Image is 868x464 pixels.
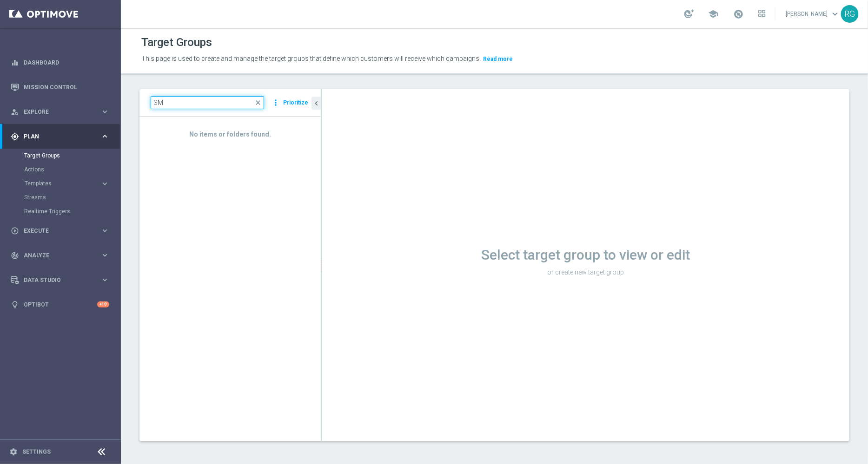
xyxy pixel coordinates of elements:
div: RG [841,5,859,23]
a: Dashboard [24,50,109,75]
button: chevron_left [311,97,321,110]
span: Plan [24,134,100,139]
button: track_changes Analyze keyboard_arrow_right [10,252,110,259]
a: Actions [24,166,97,173]
div: Plan [11,132,100,141]
i: track_changes [11,251,19,260]
div: Templates [24,176,120,190]
i: gps_fixed [11,132,19,141]
div: Explore [11,108,100,116]
input: Quick find group or folder [151,96,264,109]
span: This page is used to create and manage the target groups that define which customers will receive... [141,55,481,62]
h3: No items or folders found. [146,130,314,138]
a: Settings [22,449,51,455]
i: keyboard_arrow_right [100,275,109,284]
i: keyboard_arrow_right [100,132,109,141]
button: play_circle_outline Execute keyboard_arrow_right [10,227,110,235]
a: Streams [24,194,97,201]
div: Data Studio [11,276,100,284]
span: Data Studio [24,277,100,283]
i: keyboard_arrow_right [100,179,109,188]
a: Target Groups [24,152,97,159]
a: Optibot [24,292,97,317]
span: close [254,99,262,106]
i: equalizer [11,59,19,67]
div: Optibot [11,292,109,317]
a: Realtime Triggers [24,208,97,215]
button: Data Studio keyboard_arrow_right [10,276,110,284]
i: keyboard_arrow_right [100,107,109,116]
a: Mission Control [24,75,109,99]
div: Realtime Triggers [24,204,120,218]
i: more_vert [271,96,280,109]
i: chevron_left [312,99,321,108]
div: Streams [24,190,120,204]
div: Actions [24,163,120,176]
div: Target Groups [24,149,120,163]
button: Templates keyboard_arrow_right [24,180,110,187]
p: or create new target group [322,268,849,276]
button: gps_fixed Plan keyboard_arrow_right [10,133,110,140]
div: Templates [25,181,100,186]
a: [PERSON_NAME]keyboard_arrow_down [785,7,841,21]
span: Templates [25,181,91,186]
span: Analyze [24,253,100,258]
button: person_search Explore keyboard_arrow_right [10,108,110,116]
i: person_search [11,108,19,116]
span: Explore [24,109,100,115]
i: play_circle_outline [11,227,19,235]
i: lightbulb [11,301,19,309]
span: keyboard_arrow_down [830,9,840,19]
span: Execute [24,228,100,234]
i: settings [9,448,18,456]
h1: Target Groups [141,36,212,49]
button: equalizer Dashboard [10,59,110,66]
div: Analyze [11,251,100,260]
div: +10 [97,301,109,307]
div: Dashboard [11,50,109,75]
button: Read more [482,54,514,64]
i: keyboard_arrow_right [100,251,109,260]
span: school [708,9,718,19]
h1: Select target group to view or edit [322,247,849,263]
button: lightbulb Optibot +10 [10,301,110,308]
div: Mission Control [11,75,109,99]
button: Mission Control [10,84,110,91]
i: keyboard_arrow_right [100,226,109,235]
div: Execute [11,227,100,235]
button: Prioritize [282,97,310,109]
